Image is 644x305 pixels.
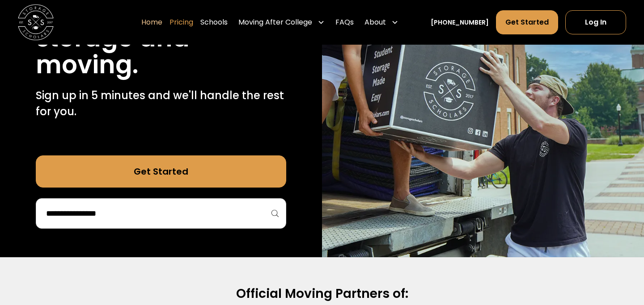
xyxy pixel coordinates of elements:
[36,286,608,302] h2: Official Moving Partners of:
[364,17,386,28] div: About
[238,17,312,28] div: Moving After College
[18,4,54,40] img: Storage Scholars main logo
[565,10,626,34] a: Log In
[36,88,286,120] p: Sign up in 5 minutes and we'll handle the rest for you.
[496,10,558,34] a: Get Started
[431,18,489,27] a: [PHONE_NUMBER]
[36,155,286,188] a: Get Started
[169,10,193,35] a: Pricing
[18,4,54,40] a: home
[335,10,354,35] a: FAQs
[200,10,228,35] a: Schools
[361,10,402,35] div: About
[141,10,162,35] a: Home
[235,10,328,35] div: Moving After College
